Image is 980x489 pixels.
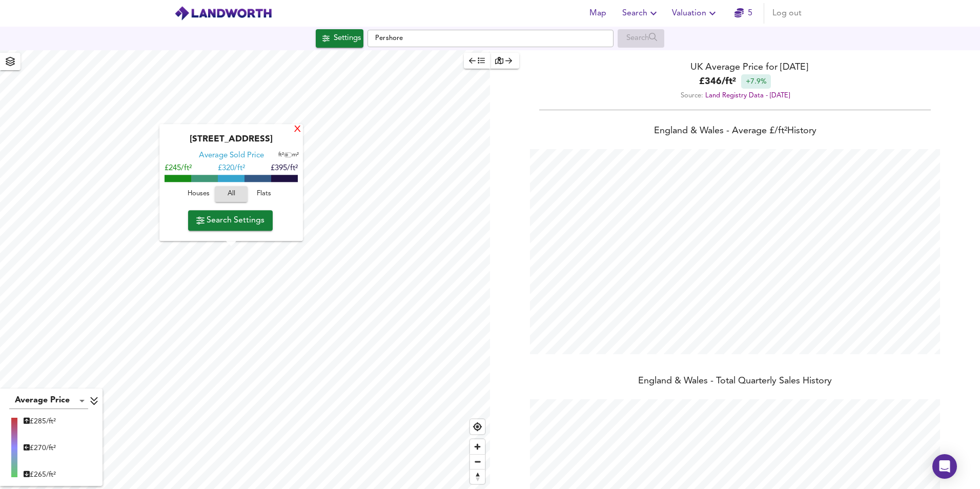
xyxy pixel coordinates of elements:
div: £ 265/ft² [24,470,56,480]
span: Search Settings [196,213,264,228]
div: Average Price [9,393,88,409]
div: £ 285/ft² [24,416,56,426]
div: +7.9% [741,74,771,89]
button: Log out [768,3,806,24]
span: £395/ft² [271,165,298,173]
span: ft² [278,153,284,158]
button: Houses [182,187,215,202]
button: Valuation [668,3,723,24]
button: Settings [316,29,363,48]
img: logo [174,6,272,21]
span: Zoom out [470,455,485,469]
div: X [293,125,302,135]
span: Valuation [672,6,719,21]
span: m² [292,153,299,158]
a: 5 [734,6,752,21]
span: Houses [185,189,212,200]
button: Flats [248,187,280,202]
div: Click to configure Search Settings [316,29,363,48]
div: Enable a Source before running a Search [618,29,664,48]
div: Open Intercom Messenger [932,454,957,479]
div: Source: [490,89,980,103]
button: Search Settings [188,210,273,231]
button: Reset bearing to north [470,469,485,484]
button: All [215,187,248,202]
button: Map [581,3,614,24]
div: Average Sold Price [199,151,264,161]
button: Search [618,3,664,24]
button: Zoom in [470,439,485,454]
div: England & Wales - Average £/ ft² History [490,125,980,139]
span: £245/ft² [165,165,192,173]
div: UK Average Price for [DATE] [490,60,980,74]
b: £ 346 / ft² [699,75,736,89]
button: 5 [727,3,760,24]
div: England & Wales - Total Quarterly Sales History [490,375,980,389]
span: All [220,189,242,200]
span: Map [585,6,610,21]
span: £ 320/ft² [218,165,245,173]
span: Flats [250,189,278,200]
span: Reset bearing to north [470,470,485,484]
button: Zoom out [470,454,485,469]
button: Find my location [470,419,485,434]
span: Search [622,6,660,21]
div: £ 270/ft² [24,443,56,453]
span: Log out [772,6,802,21]
div: Settings [334,32,361,45]
a: Land Registry Data - [DATE] [705,92,790,99]
input: Enter a location... [367,30,614,47]
div: [STREET_ADDRESS] [165,135,298,151]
